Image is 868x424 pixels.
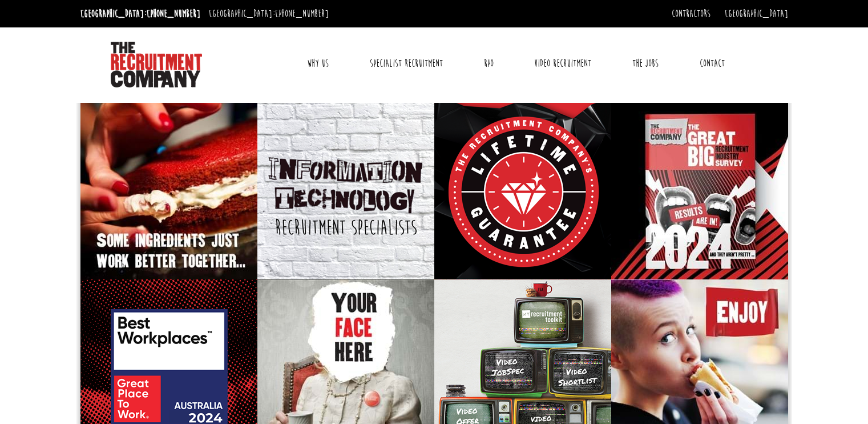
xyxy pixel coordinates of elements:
[691,49,733,78] a: Contact
[725,7,788,20] a: [GEOGRAPHIC_DATA]
[111,42,202,87] img: The Recruitment Company
[147,7,200,20] a: [PHONE_NUMBER]
[526,49,600,78] a: Video Recruitment
[475,49,502,78] a: RPO
[361,49,451,78] a: Specialist Recruitment
[275,7,329,20] a: [PHONE_NUMBER]
[672,7,710,20] a: Contractors
[78,5,203,23] li: [GEOGRAPHIC_DATA]:
[298,49,337,78] a: Why Us
[206,5,332,23] li: [GEOGRAPHIC_DATA]:
[624,49,667,78] a: The Jobs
